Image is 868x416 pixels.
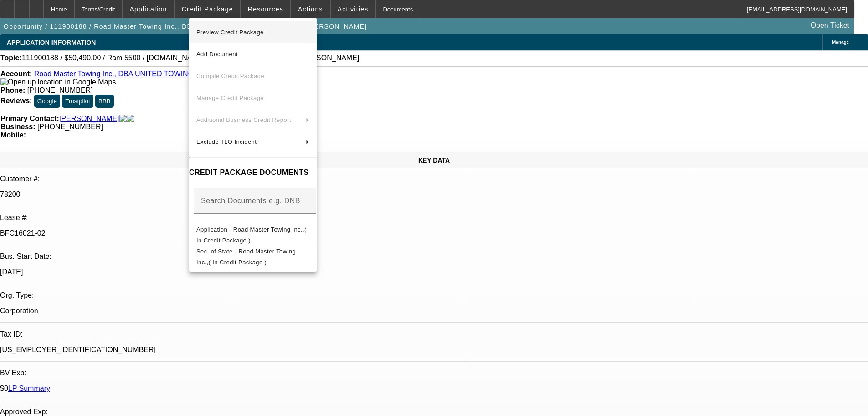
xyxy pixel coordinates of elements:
[189,167,317,178] h4: CREDIT PACKAGE DOCUMENTS
[196,248,296,266] span: Sec. of State - Road Master Towing Inc.,( In Credit Package )
[201,197,300,205] mat-label: Search Documents e.g. DNB
[189,246,317,268] button: Sec. of State - Road Master Towing Inc.,( In Credit Package )
[196,138,257,145] span: Exclude TLO Incident
[196,29,264,36] span: Preview Credit Package
[196,51,238,58] span: Add Document
[196,226,307,244] span: Application - Road Master Towing Inc.,( In Credit Package )
[189,224,317,246] button: Application - Road Master Towing Inc.,( In Credit Package )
